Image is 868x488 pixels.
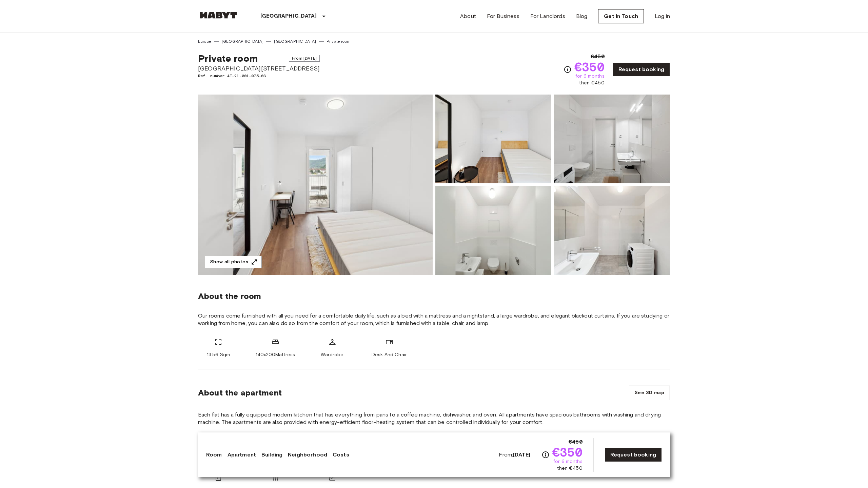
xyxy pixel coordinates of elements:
a: For Landlords [530,12,565,20]
span: Each flat has a fully equipped modern kitchen that has everything from pans to a coffee machine, ... [198,411,670,426]
span: Wardrobe [321,351,343,358]
span: 140x200Mattress [256,351,295,358]
span: Private room [198,53,258,64]
span: for 6 months [553,458,583,465]
span: then €450 [557,465,582,472]
button: Show all photos [205,256,262,268]
a: Costs [333,451,349,459]
a: Building [261,451,282,459]
a: Blog [576,12,588,20]
a: Request booking [613,62,670,77]
b: [DATE] [513,451,530,458]
a: For Business [487,12,519,20]
span: for 6 months [575,73,605,80]
a: About [460,12,476,20]
span: €450 [591,53,605,61]
span: From: [499,451,530,459]
a: Log in [655,12,670,20]
span: Desk And Chair [372,351,407,358]
img: Marketing picture of unit AT-21-001-075-03 [198,95,433,275]
a: Room [206,451,222,459]
img: Picture of unit AT-21-001-075-03 [554,186,670,275]
span: then €450 [579,80,604,86]
button: See 3D map [629,386,670,400]
a: [GEOGRAPHIC_DATA] [222,38,264,44]
img: Habyt [198,12,239,19]
a: Apartment [228,451,256,459]
p: [GEOGRAPHIC_DATA] [260,12,317,20]
svg: Check cost overview for full price breakdown. Please note that discounts apply to new joiners onl... [564,65,572,74]
span: Our rooms come furnished with all you need for a comfortable daily life, such as a bed with a mat... [198,312,670,327]
span: About the apartment [198,388,282,398]
span: €350 [574,61,605,73]
span: €350 [552,446,583,458]
span: [GEOGRAPHIC_DATA][STREET_ADDRESS] [198,64,320,73]
span: About the room [198,291,670,301]
span: Ref. number AT-21-001-075-03 [198,73,320,79]
span: 13.56 Sqm [207,351,230,358]
img: Picture of unit AT-21-001-075-03 [435,95,551,183]
span: €450 [569,438,583,446]
a: Get in Touch [598,9,644,23]
a: Request booking [605,448,662,462]
img: Picture of unit AT-21-001-075-03 [554,95,670,183]
img: Picture of unit AT-21-001-075-03 [435,186,551,275]
a: Europe [198,38,211,44]
a: Private room [327,38,351,44]
svg: Check cost overview for full price breakdown. Please note that discounts apply to new joiners onl... [541,451,550,459]
a: [GEOGRAPHIC_DATA] [274,38,316,44]
span: From [DATE] [289,55,320,62]
a: Neighborhood [288,451,327,459]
